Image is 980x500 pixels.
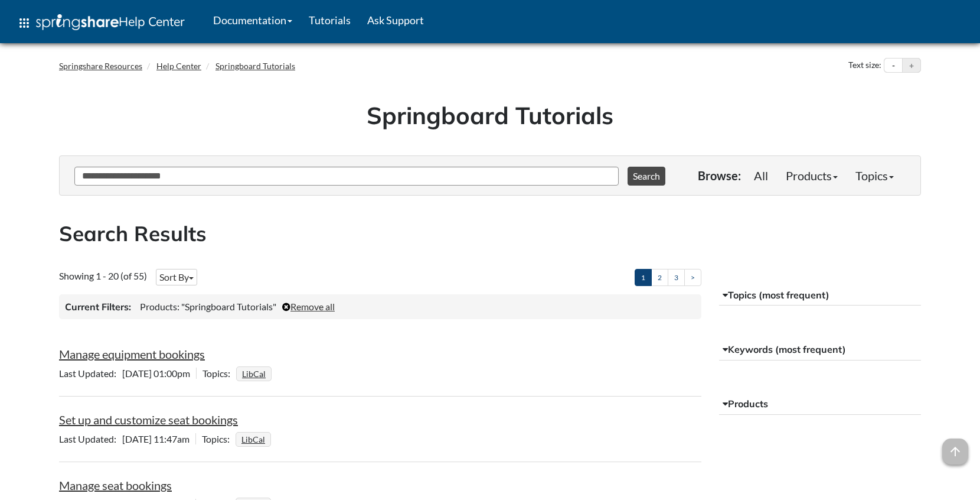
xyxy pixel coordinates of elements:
h1: Springboard Tutorials [68,99,912,132]
a: LibCal [240,365,267,382]
button: Topics (most frequent) [719,285,922,306]
button: Search [628,167,665,186]
span: Topics [202,368,236,379]
span: Last Updated [59,368,122,379]
p: Browse: [698,167,741,184]
span: Help Center [119,14,185,29]
a: arrow_upward [942,440,968,454]
span: apps [17,16,31,30]
a: apps Help Center [9,5,193,41]
a: Documentation [205,5,300,35]
span: Last Updated [59,433,122,444]
span: Topics [202,433,236,444]
span: Products: [140,301,179,312]
a: Set up and customize seat bookings [59,413,238,427]
a: Products [777,164,847,187]
button: Increase text size [903,59,920,73]
a: LibCal [240,431,267,448]
h2: Search Results [59,219,921,248]
button: Sort By [156,269,197,285]
ul: Pagination of search results [635,269,701,286]
a: > [684,269,701,286]
a: Remove all [282,301,335,312]
a: 1 [635,269,652,286]
a: Ask Support [359,5,432,35]
a: All [745,164,777,187]
a: Manage seat bookings [59,478,172,492]
ul: Topics [236,368,275,379]
span: [DATE] 01:00pm [59,368,196,379]
div: Text size: [846,58,884,73]
a: Topics [847,164,903,187]
ul: Topics [236,433,274,444]
button: Products [719,394,922,415]
button: Keywords (most frequent) [719,339,922,361]
a: 3 [668,269,685,286]
span: [DATE] 11:47am [59,433,195,444]
a: Manage equipment bookings [59,347,205,361]
img: Springshare [36,14,119,30]
a: 2 [651,269,668,286]
button: Decrease text size [884,59,902,73]
span: arrow_upward [942,439,968,465]
a: Springboard Tutorials [215,61,295,71]
span: Showing 1 - 20 (of 55) [59,270,147,281]
h3: Current Filters [65,300,131,313]
a: Tutorials [300,5,359,35]
span: "Springboard Tutorials" [181,301,276,312]
a: Springshare Resources [59,61,142,71]
a: Help Center [156,61,201,71]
